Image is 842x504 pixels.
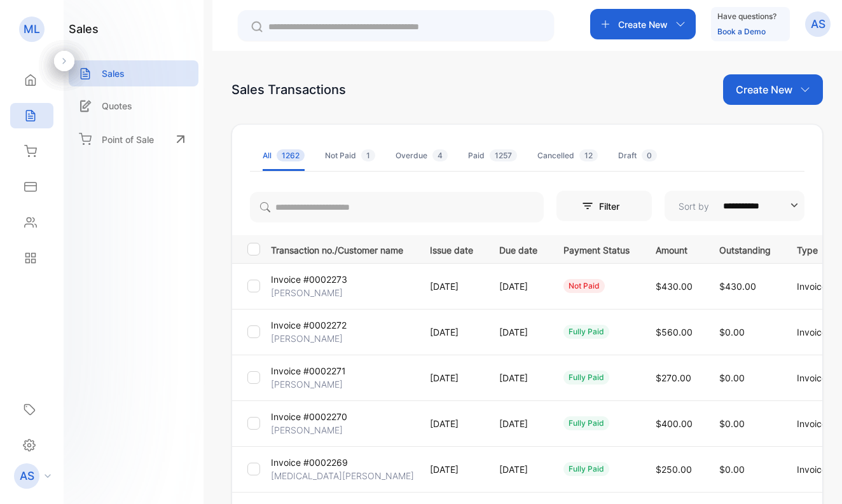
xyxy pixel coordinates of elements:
[69,20,99,37] h1: sales
[797,280,834,293] p: Invoice
[717,27,766,36] a: Book a Demo
[430,417,473,430] p: [DATE]
[656,372,691,383] span: $270.00
[797,371,834,385] p: Invoice
[271,469,414,482] p: [MEDICAL_DATA][PERSON_NAME]
[271,332,343,345] p: [PERSON_NAME]
[277,149,305,161] span: 1262
[656,327,693,337] span: $560.00
[618,150,657,161] div: Draft
[430,371,473,385] p: [DATE]
[490,149,517,161] span: 1257
[361,149,375,161] span: 1
[656,241,693,257] p: Amount
[656,418,693,429] span: $400.00
[396,150,448,161] div: Overdue
[797,241,834,257] p: Type
[432,149,448,161] span: 4
[69,125,198,153] a: Point of Sale
[656,281,693,292] span: $430.00
[231,80,346,99] div: Sales Transactions
[723,74,823,105] button: Create New
[24,21,40,37] p: ML
[805,9,831,39] button: AS
[499,463,537,476] p: [DATE]
[499,241,537,257] p: Due date
[271,318,347,332] p: Invoice #0002272
[69,93,198,119] a: Quotes
[430,325,473,339] p: [DATE]
[499,280,537,293] p: [DATE]
[719,464,745,475] span: $0.00
[325,150,375,161] div: Not Paid
[102,99,132,112] p: Quotes
[797,463,834,476] p: Invoice
[69,60,198,86] a: Sales
[271,364,346,378] p: Invoice #0002271
[102,67,125,80] p: Sales
[719,241,771,257] p: Outstanding
[271,273,347,286] p: Invoice #0002273
[563,241,630,257] p: Payment Status
[797,325,834,339] p: Invoice
[656,464,692,475] span: $250.00
[263,150,305,161] div: All
[736,82,792,97] p: Create New
[271,410,347,423] p: Invoice #0002270
[717,10,776,23] p: Have questions?
[271,456,348,469] p: Invoice #0002269
[563,462,609,476] div: fully paid
[537,150,598,161] div: Cancelled
[271,423,343,437] p: [PERSON_NAME]
[563,416,609,430] div: fully paid
[719,281,756,292] span: $430.00
[499,325,537,339] p: [DATE]
[20,468,34,484] p: AS
[590,9,696,39] button: Create New
[102,133,154,146] p: Point of Sale
[642,149,657,161] span: 0
[499,371,537,385] p: [DATE]
[719,372,745,383] span: $0.00
[811,16,825,32] p: AS
[271,378,343,391] p: [PERSON_NAME]
[797,417,834,430] p: Invoice
[468,150,517,161] div: Paid
[430,463,473,476] p: [DATE]
[579,149,598,161] span: 12
[563,371,609,385] div: fully paid
[665,191,804,221] button: Sort by
[430,280,473,293] p: [DATE]
[719,327,745,337] span: $0.00
[679,200,709,213] p: Sort by
[499,417,537,430] p: [DATE]
[563,325,609,339] div: fully paid
[563,279,605,293] div: not paid
[271,286,343,299] p: [PERSON_NAME]
[618,18,668,31] p: Create New
[430,241,473,257] p: Issue date
[271,241,414,257] p: Transaction no./Customer name
[719,418,745,429] span: $0.00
